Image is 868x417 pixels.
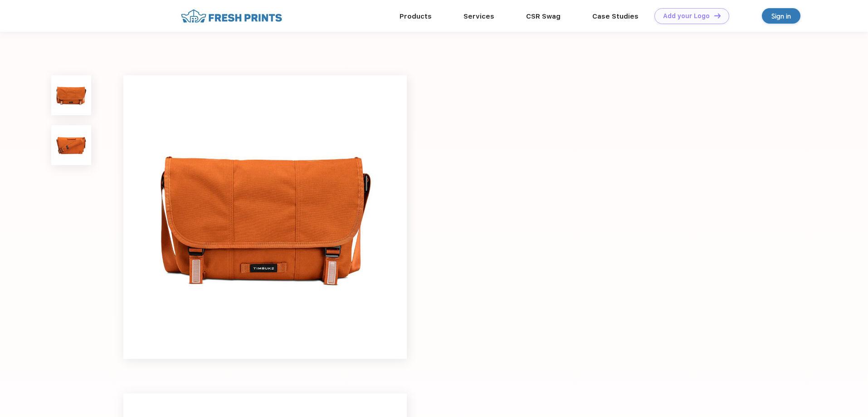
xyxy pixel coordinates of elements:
a: CSR Swag [526,12,561,20]
img: func=resize&h=100 [51,75,91,115]
img: func=resize&h=640 [123,75,407,359]
img: fo%20logo%202.webp [178,8,285,24]
img: func=resize&h=100 [51,125,91,165]
a: Services [463,12,494,20]
div: Add your Logo [663,12,710,20]
a: Products [400,12,432,20]
div: Sign in [771,11,791,21]
img: DT [714,13,721,18]
a: Sign in [762,8,800,24]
